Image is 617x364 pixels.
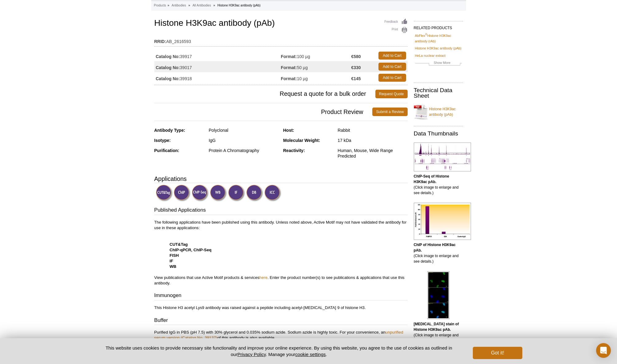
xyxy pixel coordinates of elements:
[414,174,449,184] b: ChIP-Seq of Histone H3K9ac pAb.
[209,148,279,153] div: Protein A Chromatography
[414,203,471,240] img: Histone H3K9ac antibody (pAb) tested by ChIP.
[283,128,294,133] strong: Host:
[338,127,407,133] div: Rabbit
[281,50,351,61] td: 100 µg
[283,138,320,143] strong: Molecular Weight:
[414,242,463,264] p: (Click image to enlarge and see details.)
[192,3,211,8] a: All Antibodies
[154,3,166,8] a: Products
[154,90,375,98] span: Request a quote for a bulk order
[259,275,267,280] a: here
[414,143,471,171] img: Histone H3K9ac antibody (pAb) tested by ChIP-Seq.
[174,185,191,202] img: ChIP Validated
[154,35,408,45] td: AB_2616593
[170,264,176,269] strong: WB
[414,103,463,121] a: Histone H3K9ac antibody (pAb)
[414,21,463,32] h2: RELATED PRODUCTS
[415,53,446,58] a: HeLa nuclear extract
[154,148,180,153] strong: Purification:
[425,33,427,36] sup: ®
[414,174,463,196] p: (Click image to enlarge and see details.)
[385,18,408,25] a: Feedback
[154,206,408,215] h3: Published Applications
[237,352,266,357] a: Privacy Policy
[283,148,305,153] strong: Reactivity:
[351,76,361,81] strong: €145
[170,253,179,258] strong: FISH
[596,343,611,358] div: Open Intercom Messenger
[213,4,215,7] li: »
[156,185,173,202] img: CUT&Tag Validated
[338,148,407,159] div: Human, Mouse, Wide Range Predicted
[414,322,459,332] b: [MEDICAL_DATA] stain of Histone H3K9ac pAb.
[414,131,463,136] h2: Data Thumbnails
[154,50,281,61] td: 39917
[154,61,281,72] td: 39017
[154,128,185,133] strong: Antibody Type:
[427,271,449,319] img: Histone H3K9ac antibody (pAb) tested by immunofluorescence.
[154,72,281,83] td: 39918
[192,185,209,202] img: ChIP-Seq Validated
[473,347,522,359] button: Got it!
[338,138,407,143] div: 17 kDa
[170,248,212,252] strong: ChIP-qPCR, ChIP-Seq
[415,33,462,44] a: AbFlex®Histone H3K9ac antibody (rAb)
[246,185,263,202] img: Dot Blot Validated
[154,108,373,116] span: Product Review
[351,65,361,70] strong: €330
[295,352,326,357] button: cookie settings
[415,60,462,67] a: Show More
[378,52,406,60] a: Add to Cart
[154,330,408,352] p: Purified IgG in PBS (pH 7.5) with 30% glycerol and 0.035% sodium azide. Sodium azide is highly to...
[264,185,281,202] img: Immunocytochemistry Validated
[95,345,463,358] p: This website uses cookies to provide necessary site functionality and improve your online experie...
[414,321,463,343] p: (Click image to enlarge and see details.)
[154,317,408,325] h3: Buffer
[281,76,297,81] strong: Format:
[154,39,166,44] strong: RRID:
[154,305,408,311] p: This Histone H3 acetyl Lys9 antibody was raised against a peptide including acetyl-[MEDICAL_DATA]...
[281,65,297,70] strong: Format:
[154,292,408,300] h3: Immunogen
[210,185,227,202] img: Western Blot Validated
[188,4,190,7] li: »
[378,63,406,71] a: Add to Cart
[154,138,171,143] strong: Isotype:
[378,74,406,82] a: Add to Cart
[156,76,180,81] strong: Catalog No:
[414,243,456,252] b: ChIP of Histone H3K9ac pAb.
[217,4,260,7] li: Histone H3K9ac antibody (pAb)
[228,185,245,202] img: Immunofluorescence Validated
[209,138,279,143] div: IgG
[156,65,180,70] strong: Catalog No:
[170,242,188,247] strong: CUT&Tag
[415,45,461,51] a: Histone H3K9ac antibody (pAb)
[385,27,408,33] a: Print
[375,90,408,98] a: Request Quote
[372,108,407,116] a: Submit a Review
[209,127,279,133] div: Polyclonal
[172,3,186,8] a: Antibodies
[156,54,180,59] strong: Catalog No:
[281,72,351,83] td: 10 µg
[170,259,173,263] strong: IF
[281,61,351,72] td: 50 µg
[414,88,463,99] h2: Technical Data Sheet
[168,4,169,7] li: »
[154,18,408,29] h1: Histone H3K9ac antibody (pAb)
[281,54,297,59] strong: Format:
[154,174,408,183] h3: Applications
[351,54,361,59] strong: €580
[154,220,408,286] p: The following applications have been published using this antibody. Unless noted above, Active Mo...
